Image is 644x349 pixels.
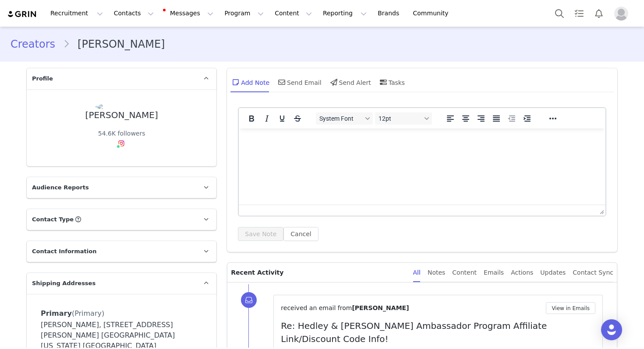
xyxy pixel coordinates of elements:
button: Contacts [109,3,159,23]
button: Recruitment [45,3,108,23]
div: Tasks [378,72,405,93]
p: Recent Activity [231,263,406,282]
button: Content [269,3,317,23]
iframe: Rich Text Area [239,129,605,205]
div: Press the Up and Down arrow keys to resize the editor. [596,205,605,216]
button: Save Note [238,227,283,241]
button: Reveal or hide additional toolbar items [545,112,560,125]
div: 54.6K followers [98,129,145,138]
button: Align left [443,112,458,125]
span: Audience Reports [32,183,89,192]
img: grin logo [7,10,38,18]
button: Increase indent [520,112,534,125]
button: Reporting [318,3,372,23]
button: Search [550,3,569,23]
a: Community [408,3,458,23]
button: Fonts [316,112,373,125]
button: Justify [489,112,504,125]
button: Align right [474,112,488,125]
img: c04f2171-83d4-435a-ac8a-37f2eea18bce.jpg [96,103,148,110]
button: Messages [159,3,219,23]
div: Notes [428,263,445,283]
span: 12pt [379,115,421,122]
p: Re: Hedley & [PERSON_NAME] Ambassador Program Affiliate Link/Discount Code Info! [281,319,595,346]
div: [PERSON_NAME] [85,110,158,120]
span: Primary [41,309,72,318]
button: Profile [609,7,637,21]
button: Bold [244,112,259,125]
div: Open Intercom Messenger [601,319,622,340]
div: Updates [540,263,566,283]
button: Program [219,3,269,23]
span: Contact Information [32,247,96,256]
span: Contact Type [32,215,74,224]
div: Actions [511,263,533,283]
img: placeholder-profile.jpg [614,7,628,21]
button: Font sizes [375,112,432,125]
button: Italic [259,112,274,125]
button: Strikethrough [290,112,305,125]
span: Shipping Addresses [32,279,96,288]
span: [PERSON_NAME] [352,304,409,311]
button: Underline [275,112,290,125]
div: Emails [484,263,504,283]
div: All [413,263,421,283]
button: Decrease indent [504,112,519,125]
button: Notifications [589,3,609,23]
img: instagram.svg [118,140,125,147]
span: Profile [32,74,53,83]
div: Add Note [230,72,269,93]
div: Send Email [276,72,322,93]
span: received an email from [281,304,352,311]
button: Align center [458,112,473,125]
div: Contact Sync [573,263,613,283]
div: Content [452,263,477,283]
a: Brands [372,3,407,23]
button: Cancel [283,227,318,241]
a: Creators [11,36,63,52]
button: View in Emails [546,302,595,314]
span: (Primary) [72,309,104,318]
span: System Font [319,115,362,122]
a: Tasks [570,3,589,23]
div: Send Alert [329,72,371,93]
